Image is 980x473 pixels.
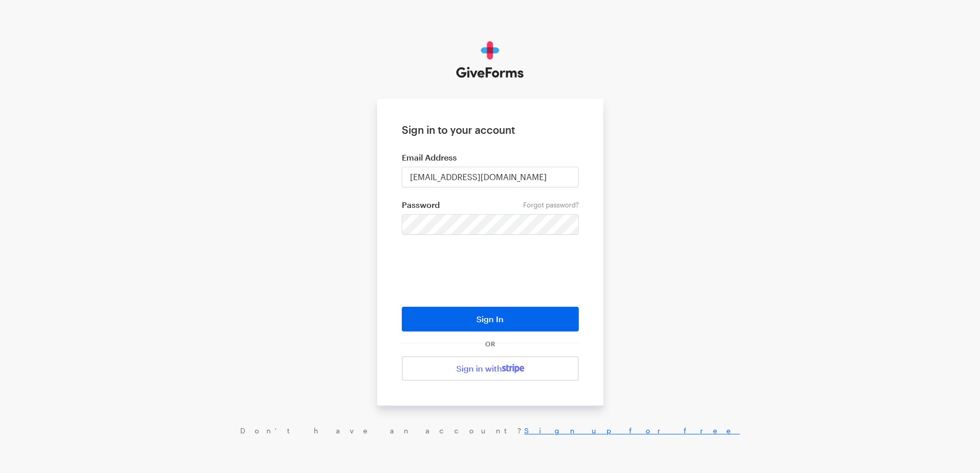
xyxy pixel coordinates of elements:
label: Password [402,200,579,210]
a: Forgot password? [523,201,579,209]
div: Don’t have an account? [10,426,970,435]
a: Sign up for free [524,426,740,435]
img: stripe-07469f1003232ad58a8838275b02f7af1ac9ba95304e10fa954b414cd571f63b.svg [502,364,524,373]
img: GiveForms [456,41,524,78]
a: Sign in with [402,356,579,381]
label: Email Address [402,152,579,163]
button: Sign In [402,307,579,331]
iframe: reCAPTCHA [412,250,568,290]
span: OR [483,340,497,348]
h1: Sign in to your account [402,124,579,136]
